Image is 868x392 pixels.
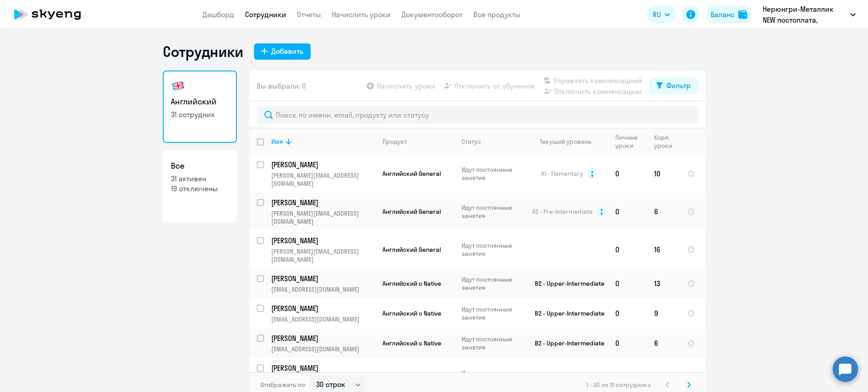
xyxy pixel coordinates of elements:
[382,208,441,216] span: Английский General
[382,137,407,146] div: Продукт
[382,279,441,288] span: Английский с Native
[171,109,229,119] p: 31 сотрудник
[462,275,524,292] p: Идут постоянные занятия
[462,305,524,321] p: Идут постоянные занятия
[654,133,679,150] div: Корп. уроки
[203,10,234,19] a: Дашборд
[382,170,441,178] span: Английский General
[738,10,747,19] img: balance
[608,328,647,358] td: 0
[647,155,680,193] td: 10
[524,298,608,328] td: B2 - Upper-Intermediate
[271,315,375,323] p: [EMAIL_ADDRESS][DOMAIN_NAME]
[462,137,481,146] div: Статус
[473,10,520,19] a: Все продукты
[254,43,311,60] button: Добавить
[462,241,524,258] p: Идут постоянные занятия
[171,96,229,108] h3: Английский
[758,4,860,25] button: Нерюнгри-Металлик NEW постоплата, НОРДГОЛД МЕНЕДЖМЕНТ, ООО
[257,80,306,91] span: Вы выбрали: 0
[271,333,375,343] a: [PERSON_NAME]
[382,339,441,347] span: Английский с Native
[245,10,286,19] a: Сотрудники
[524,269,608,298] td: B2 - Upper-Intermediate
[271,274,373,283] p: [PERSON_NAME]
[297,10,321,19] a: Отчеты
[608,298,647,328] td: 0
[647,298,680,328] td: 9
[608,231,647,269] td: 0
[763,4,847,25] p: Нерюнгри-Металлик NEW постоплата, НОРДГОЛД МЕНЕДЖМЕНТ, ООО
[647,328,680,358] td: 6
[163,150,237,222] a: Все31 активен19 отключены
[271,303,373,313] p: [PERSON_NAME]
[531,137,608,146] div: Текущий уровень
[271,333,373,343] p: [PERSON_NAME]
[271,160,375,170] a: [PERSON_NAME]
[541,170,583,178] span: A1 - Elementary
[271,209,375,226] p: [PERSON_NAME][EMAIL_ADDRESS][DOMAIN_NAME]
[382,246,441,254] span: Английский General
[271,137,283,146] div: Имя
[649,78,698,94] button: Фильтр
[666,80,691,91] div: Фильтр
[163,71,237,143] a: Английский31 сотрудник
[271,236,373,246] p: [PERSON_NAME]
[646,5,676,24] button: RU
[271,198,375,208] a: [PERSON_NAME]
[171,184,229,194] p: 19 отключены
[382,309,441,317] span: Английский с Native
[260,381,306,389] span: Отображать по:
[271,363,373,373] p: [PERSON_NAME]
[586,381,651,389] span: 1 - 30 из 31 сотрудника
[171,79,185,93] img: english
[462,203,524,220] p: Идут постоянные занятия
[271,46,303,57] div: Добавить
[711,9,735,20] div: Баланс
[171,160,229,172] h3: Все
[271,160,373,170] p: [PERSON_NAME]
[271,345,375,353] p: [EMAIL_ADDRESS][DOMAIN_NAME]
[647,231,680,269] td: 16
[608,269,647,298] td: 0
[608,155,647,193] td: 0
[524,328,608,358] td: B2 - Upper-Intermediate
[462,335,524,351] p: Идут постоянные занятия
[608,193,647,231] td: 0
[462,369,524,385] p: Идут постоянные занятия
[615,133,646,150] div: Личные уроки
[271,236,375,246] a: [PERSON_NAME]
[462,165,524,182] p: Идут постоянные занятия
[647,193,680,231] td: 6
[271,274,375,283] a: [PERSON_NAME]
[271,303,375,313] a: [PERSON_NAME]
[271,137,375,146] div: Имя
[332,10,391,19] a: Начислить уроки
[705,5,753,24] button: Балансbalance
[171,174,229,184] p: 31 активен
[271,171,375,188] p: [PERSON_NAME][EMAIL_ADDRESS][DOMAIN_NAME]
[271,285,375,293] p: [EMAIL_ADDRESS][DOMAIN_NAME]
[271,363,375,373] a: [PERSON_NAME]
[163,43,243,61] h1: Сотрудники
[532,208,593,216] span: A2 - Pre-Intermediate
[271,198,373,208] p: [PERSON_NAME]
[653,9,661,20] span: RU
[401,10,462,19] a: Документооборот
[540,137,591,146] div: Текущий уровень
[271,247,375,264] p: [PERSON_NAME][EMAIL_ADDRESS][DOMAIN_NAME]
[647,269,680,298] td: 13
[257,106,698,124] input: Поиск по имени, email, продукту или статусу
